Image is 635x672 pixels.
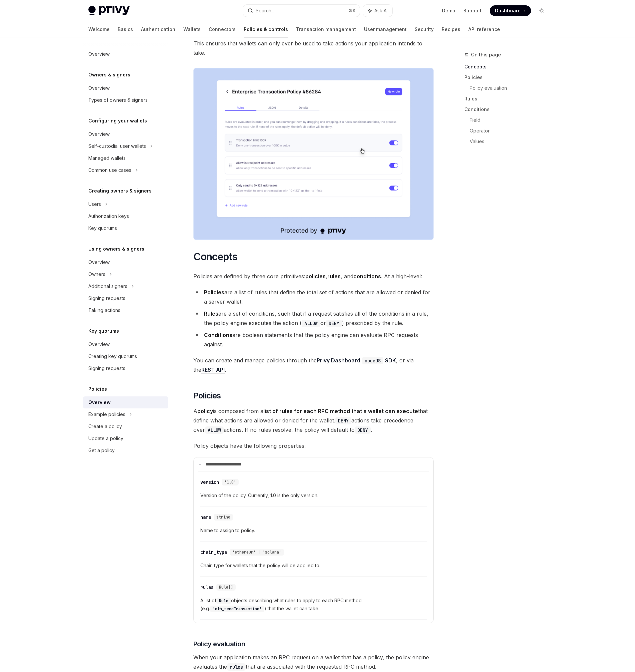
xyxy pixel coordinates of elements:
div: Overview [88,340,110,348]
div: Create a policy [88,422,122,430]
div: Taking actions [88,306,120,314]
a: REST API [201,366,225,373]
span: Chain type for wallets that the policy will be applied to. [200,562,427,570]
div: Update a policy [88,434,123,442]
a: Demo [442,7,455,14]
div: Overview [88,84,110,92]
div: Additional signers [88,282,127,290]
div: Overview [88,130,110,138]
a: Security [415,21,434,37]
div: Signing requests [88,294,125,302]
div: Owners [88,270,105,278]
span: You can create and manage policies through the , , or via the . [193,356,434,374]
strong: policy [197,408,213,414]
div: Overview [88,50,110,58]
strong: Policies [204,289,224,296]
li: are boolean statements that the policy engine can evaluate RPC requests against. [193,330,434,349]
li: are a list of rules that define the total set of actions that are allowed or denied for a server ... [193,288,434,306]
span: '1.0' [224,479,236,485]
a: Dashboard [490,5,531,16]
span: Ask AI [374,7,388,14]
a: Policies & controls [244,21,288,37]
h5: Owners & signers [88,71,130,79]
span: A list of objects describing what rules to apply to each RPC method (e.g. ) that the wallet can t... [200,597,427,613]
a: Welcome [88,21,110,37]
code: nodeJS [362,357,383,364]
a: Update a policy [83,432,168,444]
a: User management [364,21,407,37]
img: light logo [88,6,130,15]
a: Wallets [183,21,201,37]
a: Overview [83,48,168,60]
a: Overview [83,128,168,140]
div: Search... [256,7,274,15]
div: chain_type [200,549,227,556]
div: Signing requests [88,364,125,372]
strong: rules [327,273,341,280]
a: Conditions [464,104,552,115]
a: Basics [118,21,133,37]
span: On this page [471,51,501,59]
span: When your application makes an RPC request on a wallet that has a policy, the policy engine evalu... [193,653,434,671]
a: Policy evaluation [470,83,552,93]
div: Types of owners & signers [88,96,148,104]
a: Recipes [442,21,460,37]
div: Self-custodial user wallets [88,142,146,150]
button: Search...⌘K [243,5,360,17]
span: 'ethereum' | 'solana' [232,550,281,555]
h5: Policies [88,385,107,393]
code: rules [227,663,246,671]
a: Creating key quorums [83,350,168,362]
button: Ask AI [363,5,392,17]
a: Concepts [464,61,552,72]
span: Concepts [193,251,238,263]
div: Overview [88,398,111,406]
code: DENY [355,426,371,434]
span: ⌘ K [349,8,356,13]
a: Types of owners & signers [83,94,168,106]
span: Policies are defined by three core primitives: , , and . At a high-level: [193,272,434,281]
a: Managed wallets [83,152,168,164]
span: Version of the policy. Currently, 1.0 is the only version. [200,491,427,499]
a: Authorization keys [83,210,168,222]
a: Operator [470,125,552,136]
strong: list of rules for each RPC method that a wallet can execute [263,408,418,414]
span: Name to assign to policy. [200,527,427,535]
span: This ensures that wallets can only ever be used to take actions your application intends to take. [193,39,434,57]
a: Field [470,115,552,125]
strong: conditions [353,273,381,280]
a: Authentication [141,21,175,37]
h5: Configuring your wallets [88,117,147,125]
a: Overview [83,396,168,408]
span: string [216,515,230,520]
a: API reference [468,21,500,37]
a: Overview [83,256,168,268]
div: Managed wallets [88,154,126,162]
span: Dashboard [495,7,521,14]
div: rules [200,584,214,591]
img: Managing policies in the Privy Dashboard [193,68,434,240]
h5: Using owners & signers [88,245,144,253]
code: DENY [326,320,342,327]
a: SDK [385,357,396,364]
code: ALLOW [205,426,224,434]
span: Policies [193,390,221,401]
strong: policies [305,273,326,280]
a: Values [470,136,552,147]
div: Creating key quorums [88,352,137,360]
div: Example policies [88,410,125,418]
code: ALLOW [302,320,320,327]
strong: Rules [204,310,218,317]
div: Authorization keys [88,212,129,220]
a: Signing requests [83,292,168,304]
strong: Conditions [204,332,232,338]
div: version [200,479,219,485]
span: Policy evaluation [193,639,245,649]
button: Toggle dark mode [536,5,547,16]
div: Users [88,200,101,208]
div: name [200,514,211,521]
a: Create a policy [83,420,168,432]
a: Overview [83,338,168,350]
a: Transaction management [296,21,356,37]
li: are a set of conditions, such that if a request satisfies all of the conditions in a rule, the po... [193,309,434,328]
